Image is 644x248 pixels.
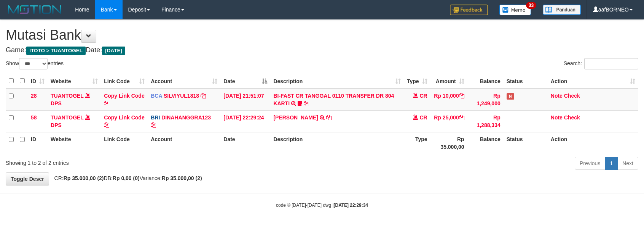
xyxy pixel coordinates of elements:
a: Copy Link Code [104,114,145,128]
span: 33 [526,2,536,9]
th: Action [548,132,638,154]
th: Date: activate to sort column descending [220,74,270,89]
th: Status [504,74,548,89]
a: Next [617,157,638,170]
td: [DATE] 21:51:07 [220,89,270,111]
td: Rp 1,249,000 [467,89,504,111]
input: Search: [584,58,638,69]
label: Search: [564,58,638,69]
th: Website [48,132,101,154]
span: BCA [151,93,162,99]
a: Previous [575,157,605,170]
strong: [DATE] 22:29:34 [334,203,368,208]
a: [PERSON_NAME] [273,114,318,121]
strong: Rp 35.000,00 (2) [162,175,202,181]
th: Link Code: activate to sort column ascending [101,74,148,89]
span: 58 [31,114,37,121]
th: Amount: activate to sort column ascending [430,74,467,89]
th: Balance [467,74,504,89]
th: Rp 35.000,00 [430,132,467,154]
img: Button%20Memo.svg [499,5,531,15]
th: Status [504,132,548,154]
a: DINAHANGGRA123 [161,114,211,121]
a: Copy Rp 10,000 to clipboard [459,93,464,99]
h1: Mutasi Bank [6,27,638,43]
a: BI-FAST CR TANGGAL 0110 TRANSFER DR 804 KARTI [273,93,394,106]
th: Action: activate to sort column ascending [548,74,638,89]
a: Copy Rp 25,000 to clipboard [459,114,464,121]
span: Has Note [507,93,514,100]
span: CR: DB: Variance: [51,175,202,181]
a: TUANTOGEL [51,93,84,99]
span: [DATE] [102,47,125,55]
a: Copy AHMAD SOIB to clipboard [326,114,332,121]
td: Rp 1,288,334 [467,110,504,132]
a: 1 [605,157,618,170]
td: Rp 10,000 [430,89,467,111]
th: Type: activate to sort column ascending [404,74,430,89]
span: 28 [31,93,37,99]
td: DPS [48,110,101,132]
th: Date [220,132,270,154]
th: ID [28,132,48,154]
th: Description: activate to sort column ascending [270,74,403,89]
td: DPS [48,89,101,111]
label: Show entries [6,58,64,69]
img: panduan.png [543,5,581,15]
td: Rp 25,000 [430,110,467,132]
th: Website: activate to sort column ascending [48,74,101,89]
a: Copy SILVIYUL1818 to clipboard [201,93,206,99]
a: SILVIYUL1818 [164,93,199,99]
img: Feedback.jpg [450,5,488,15]
span: CR [419,114,427,121]
img: MOTION_logo.png [6,4,64,15]
small: code © [DATE]-[DATE] dwg | [276,203,368,208]
a: Check [564,114,580,121]
th: Description [270,132,403,154]
a: Note [551,93,563,99]
strong: Rp 35.000,00 (2) [64,175,104,181]
a: Check [564,93,580,99]
th: Account [148,132,220,154]
td: [DATE] 22:29:24 [220,110,270,132]
a: TUANTOGEL [51,114,84,121]
th: Balance [467,132,504,154]
a: Copy Link Code [104,93,145,106]
h4: Game: Date: [6,47,638,54]
th: Link Code [101,132,148,154]
span: CR [419,93,427,99]
th: ID: activate to sort column ascending [28,74,48,89]
a: Toggle Descr [6,172,49,185]
select: Showentries [19,58,48,69]
span: BRI [151,114,160,121]
div: Showing 1 to 2 of 2 entries [6,156,263,167]
th: Type [404,132,430,154]
a: Note [551,114,563,121]
strong: Rp 0,00 (0) [113,175,140,181]
a: Copy DINAHANGGRA123 to clipboard [151,122,156,128]
span: ITOTO > TUANTOGEL [26,47,86,55]
th: Account: activate to sort column ascending [148,74,220,89]
a: Copy BI-FAST CR TANGGAL 0110 TRANSFER DR 804 KARTI to clipboard [304,100,309,106]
